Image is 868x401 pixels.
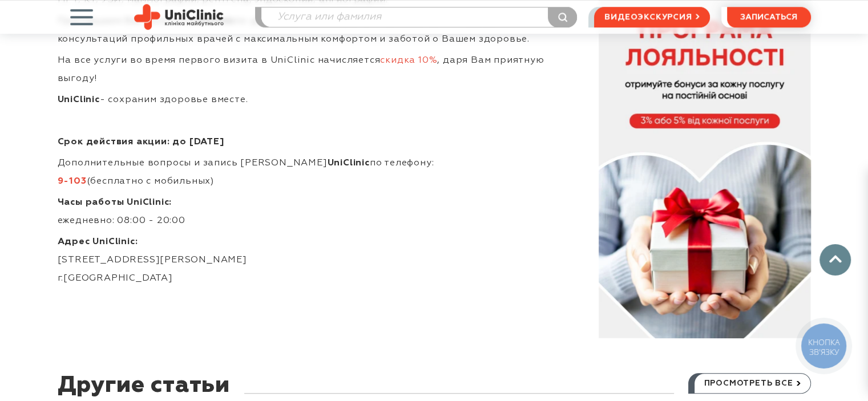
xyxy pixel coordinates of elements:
strong: Адрес UniClinic: [58,237,138,246]
a: видеоэкскурсия [594,7,709,27]
p: - сохраним здоровье вместе. [58,91,554,109]
strong: UniСlinic [58,95,100,104]
p: На все услуги во время первого визита в UniClinic начисляется , даря Вам приятную выгоду! [58,51,554,88]
span: КНОПКА ЗВ'ЯЗКУ [808,337,839,357]
p: ежедневно: 08:00 - 20:00 [58,193,554,230]
button: записаться [727,7,811,27]
a: просмотреть все [688,373,811,394]
p: [STREET_ADDRESS][PERSON_NAME] г.[GEOGRAPHIC_DATA] [58,233,554,287]
strong: 9-103 [58,177,87,186]
span: просмотреть все [704,374,793,393]
strong: UniClinic [328,159,370,168]
span: скидка 10% [380,56,437,65]
input: Услуга или фамилия [261,7,577,27]
strong: Часы работы UniClinic: [58,198,172,207]
img: Site [134,4,224,30]
p: Дополнительные вопросы и запись [PERSON_NAME] по телефону: (бесплатно с мобильных) [58,154,554,191]
span: записаться [740,13,797,21]
strong: Срок действия акции: до [DATE] [58,137,224,147]
span: видеоэкскурсия [604,7,692,27]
